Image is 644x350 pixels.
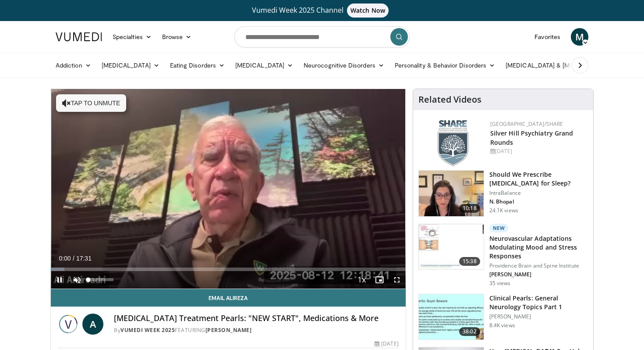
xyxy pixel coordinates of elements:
[489,234,588,261] h3: Neurovascular Adaptations Modulating Mood and Stress Responses
[418,170,588,217] a: 10:18 Should We Prescribe [MEDICAL_DATA] for Sleep? IntraBalance N. Bhopal 24.1K views
[438,120,468,166] img: f8aaeb6d-318f-4fcf-bd1d-54ce21f29e87.png.150x105_q85_autocrop_double_scale_upscale_version-0.2.png
[96,57,165,74] a: [MEDICAL_DATA]
[76,255,92,262] span: 17:31
[459,204,480,213] span: 10:18
[114,326,399,334] div: By FEATURING
[489,313,588,320] p: [PERSON_NAME]
[489,198,588,205] p: N. Bhopal
[529,28,566,46] a: Favorites
[459,327,480,336] span: 38:02
[419,224,484,270] img: 4562edde-ec7e-4758-8328-0659f7ef333d.150x105_q85_crop-smart_upscale.jpg
[107,28,157,46] a: Specialties
[73,255,74,262] span: /
[120,326,175,334] a: Vumedi Week 2025
[419,171,484,216] img: f7087805-6d6d-4f4e-b7c8-917543aa9d8d.150x105_q85_crop-smart_upscale.jpg
[68,271,86,289] button: Unmute
[489,207,518,214] p: 24.1K views
[490,147,586,155] div: [DATE]
[489,170,588,188] h3: Should We Prescribe [MEDICAL_DATA] for Sleep?
[571,28,588,46] a: M
[419,294,484,340] img: 91ec4e47-6cc3-4d45-a77d-be3eb23d61cb.150x105_q85_crop-smart_upscale.jpg
[489,262,588,269] p: Providence Brain and Spine Institute
[418,224,588,287] a: 15:38 New Neurovascular Adaptations Modulating Mood and Stress Responses Providence Brain and Spi...
[51,271,68,289] button: Pause
[51,89,406,289] video-js: Video Player
[298,57,389,74] a: Neurocognitive Disorders
[205,326,252,334] a: [PERSON_NAME]
[490,129,573,146] a: Silver Hill Psychiatry Grand Rounds
[51,289,406,307] a: Email Alireza
[418,94,481,105] h4: Related Videos
[388,271,406,289] button: Fullscreen
[389,57,500,74] a: Personality & Behavior Disorders
[489,280,511,287] p: 35 views
[230,57,298,74] a: [MEDICAL_DATA]
[59,255,71,262] span: 0:00
[56,32,102,41] img: VuMedi Logo
[500,57,626,74] a: [MEDICAL_DATA] & [MEDICAL_DATA]
[56,94,126,112] button: Tap to unmute
[489,224,509,232] p: New
[51,268,406,271] div: Progress Bar
[88,278,113,281] div: Volume Level
[157,28,197,46] a: Browse
[50,57,96,74] a: Addiction
[58,314,79,335] img: Vumedi Week 2025
[459,257,480,266] span: 15:38
[489,271,588,278] p: [PERSON_NAME]
[375,340,398,348] div: [DATE]
[57,4,587,18] a: Vumedi Week 2025 ChannelWatch Now
[489,189,588,196] p: IntraBalance
[82,314,103,335] a: A
[371,271,388,289] button: Enable picture-in-picture mode
[353,271,371,289] button: Playback Rate
[489,294,588,311] h3: Clinical Pearls: General Neurology Topics Part 1
[114,314,399,323] h4: [MEDICAL_DATA] Treatment Pearls: "NEW START", Medications & More
[489,322,515,329] p: 8.4K views
[165,57,230,74] a: Eating Disorders
[234,26,410,47] input: Search topics, interventions
[418,294,588,340] a: 38:02 Clinical Pearls: General Neurology Topics Part 1 [PERSON_NAME] 8.4K views
[490,120,563,128] a: [GEOGRAPHIC_DATA]/SHARE
[347,4,389,18] span: Watch Now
